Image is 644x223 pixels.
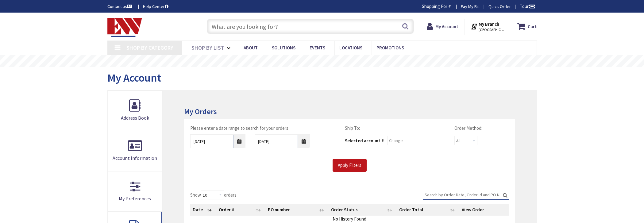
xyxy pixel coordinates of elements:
[191,44,224,51] span: Shop By List
[265,204,329,216] th: PO number: activate to sort column ascending
[108,171,163,211] a: My Preferences
[207,19,414,34] input: What are you looking for?
[216,204,265,216] th: Order #: activate to sort column ascending
[107,18,142,37] img: Electrical Wholesalers, Inc.
[244,45,258,51] span: About
[454,125,482,131] label: Order Method:
[479,21,499,27] strong: My Branch
[520,3,535,9] span: Tour
[345,137,384,144] div: Selected account #
[427,21,458,32] a: My Account
[448,3,451,9] strong: #
[108,131,163,171] a: Account Information
[479,27,505,32] span: [GEOGRAPHIC_DATA], [GEOGRAPHIC_DATA]
[201,190,224,199] select: Showorders
[190,204,216,216] th: Date
[107,3,133,10] a: Contact us
[184,108,515,116] h3: My Orders
[108,91,163,131] a: Address Book
[387,136,410,145] input: Change
[397,204,459,216] th: Order Total: activate to sort column ascending
[339,45,362,51] span: Locations
[190,216,509,222] td: No History Found
[310,45,325,51] span: Events
[272,45,295,51] span: Solutions
[333,159,367,172] input: Apply Filters
[423,190,509,199] input: Search:
[528,21,537,32] strong: Cart
[143,3,168,10] a: Help Center
[422,3,447,9] span: Shopping For
[376,45,404,51] span: Promotions
[121,115,149,121] span: Address Book
[459,204,509,216] th: View Order
[266,58,379,65] rs-layer: Free Same Day Pickup at 19 Locations
[488,3,511,10] a: Quick Order
[190,125,288,131] label: Please enter a date range to search for your orders
[471,21,505,32] div: My Branch [GEOGRAPHIC_DATA], [GEOGRAPHIC_DATA]
[345,125,360,131] label: Ship To:
[126,44,173,51] span: Shop By Category
[113,155,157,161] span: Account Information
[435,24,458,29] strong: My Account
[107,71,161,85] span: My Account
[190,190,237,199] label: Show orders
[517,21,537,32] a: Cart
[329,204,396,216] th: Order Status: activate to sort column ascending
[461,3,480,10] a: Pay My Bill
[119,195,151,202] span: My Preferences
